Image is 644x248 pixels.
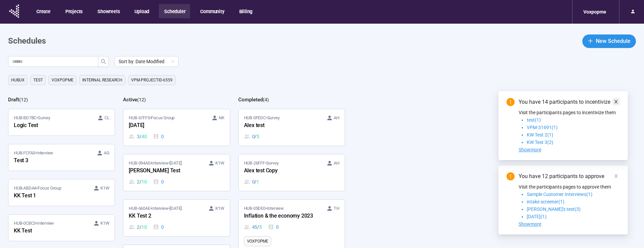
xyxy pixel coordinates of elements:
[263,97,269,102] span: ( 4 )
[170,206,182,211] time: [DATE]
[519,147,541,152] span: Showmore
[14,156,88,165] div: Test 3
[129,115,175,121] span: HUB-67FF5 • Focus Group
[98,56,109,67] button: search
[8,35,46,48] h1: Schedules
[123,109,229,146] a: HUB-67FF5•Focus Group NK[DATE]3 / 400
[527,206,581,212] span: [PERSON_NAME]'s test(3)
[519,109,620,116] p: Visit the participants pages to incentivize them
[527,199,564,204] span: intake screener(1)
[596,37,631,45] span: New Schedule
[247,238,268,245] span: Voxpopme
[14,185,61,192] span: HUB-ABDA4 • Focus Group
[334,160,339,167] span: AH
[129,133,147,140] div: 3
[215,205,224,212] span: K1W
[170,160,182,166] time: [DATE]
[101,59,106,64] span: search
[129,4,154,18] button: Upload
[244,223,262,231] div: 45
[104,115,110,121] span: CL
[527,125,558,130] span: VPM-31691(1)
[140,223,142,231] span: /
[254,133,256,140] span: /
[239,109,345,146] a: HUB-0FEDC•Survey AHAlex test0 / 5
[14,150,53,156] span: HUB-FCFA3 • Interview
[8,109,115,135] a: HUB-BD7BC•Survey CLLogic Test
[244,121,318,130] div: Alex test
[123,200,229,236] a: HUB-660AE•Interview•[DATE] K1WKK Test 22 / 100
[244,133,259,140] div: 0
[519,172,620,180] div: You have 12 participants to approve
[334,115,339,121] span: AH
[19,97,28,102] span: ( 12 )
[8,179,115,206] a: HUB-ABDA4•Focus Group K1WKK Test 1
[614,174,618,178] span: close
[259,223,262,231] span: 5
[244,205,284,212] span: HUB-05DE0 • Interview
[129,167,203,175] div: [PERSON_NAME] Test
[14,227,88,235] div: KK Test
[131,77,173,83] span: VPM-projectID-6559
[244,115,280,121] span: HUB-0FEDC • Survey
[137,97,146,102] span: ( 12 )
[153,223,164,231] div: 0
[8,144,115,171] a: HUB-FCFA3•Interview AGTest 3
[31,4,55,18] button: Create
[119,56,175,67] span: Sort by: Date Modified
[519,221,541,227] span: Showmore
[256,178,259,185] span: 1
[507,172,515,180] span: exclamation-circle
[527,140,553,145] span: KW Test 3(2)
[8,97,19,103] h2: Draft
[82,77,122,83] span: Internal Research
[142,178,147,185] span: 10
[11,77,25,83] span: HubUX
[257,223,259,231] span: /
[52,77,73,83] span: Voxpopme
[244,167,318,175] div: Alex test Copy
[14,192,88,200] div: KK Test 1
[195,4,229,18] button: Community
[244,178,259,185] div: 0
[519,183,620,191] p: Visit the participants pages to approve them
[129,160,182,167] span: HUB-094A0 • Interview •
[268,223,279,231] div: 0
[153,178,164,185] div: 0
[588,38,593,44] span: plus
[614,99,618,104] span: close
[256,133,259,140] span: 5
[507,98,515,106] span: exclamation-circle
[129,212,203,221] div: KK Test 2
[215,160,224,167] span: K1W
[100,220,109,227] span: K1W
[123,154,229,191] a: HUB-094A0•Interview•[DATE] K1W[PERSON_NAME] Test2 / 100
[142,223,147,231] span: 10
[60,4,87,18] button: Projects
[519,98,620,106] div: You have 14 participants to incentivize
[527,132,553,138] span: KW Test 2(1)
[8,215,115,241] a: HUB-0CBC3•Interview K1WKK Test
[234,4,257,18] button: Billing
[14,115,50,121] span: HUB-BD7BC • Survey
[142,133,147,140] span: 40
[244,160,279,167] span: HUB-26FFF • Survey
[92,4,124,18] button: Showreels
[239,154,345,191] a: HUB-26FFF•Survey AHAlex test Copy0 / 1
[14,121,88,130] div: Logic Test
[129,205,182,212] span: HUB-660AE • Interview •
[129,178,147,185] div: 2
[129,121,203,130] div: [DATE]
[33,77,43,83] span: Test
[153,133,164,140] div: 0
[14,220,54,227] span: HUB-0CBC3 • Interview
[219,115,224,121] span: NK
[238,97,263,103] h2: Completed
[104,150,110,156] span: AG
[159,4,190,18] button: Scheduler
[140,178,142,185] span: /
[582,34,636,48] button: plusNew Schedule
[140,133,142,140] span: /
[527,117,541,123] span: test(1)
[129,223,147,231] div: 2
